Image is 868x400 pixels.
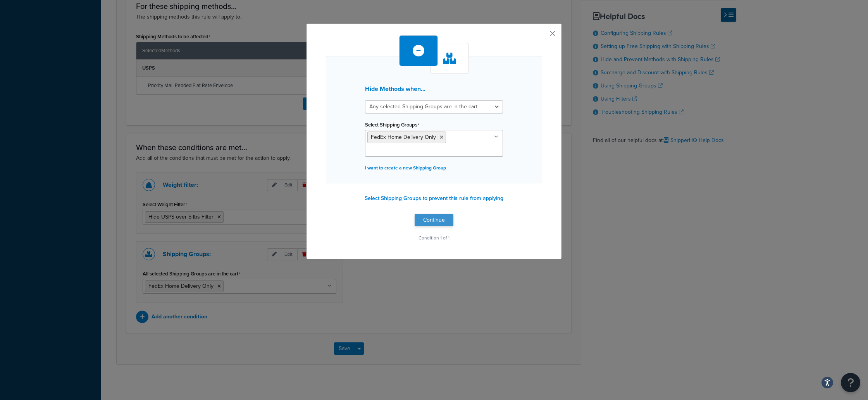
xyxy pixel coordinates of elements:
[365,162,503,173] p: I want to create a new Shipping Group
[362,193,506,204] button: Select Shipping Groups to prevent this rule from applying
[326,232,542,243] p: Condition 1 of 1
[415,214,453,226] button: Continue
[365,85,503,92] h3: Hide Methods when...
[371,133,436,141] span: FedEx Home Delivery Only
[365,122,419,128] label: Select Shipping Groups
